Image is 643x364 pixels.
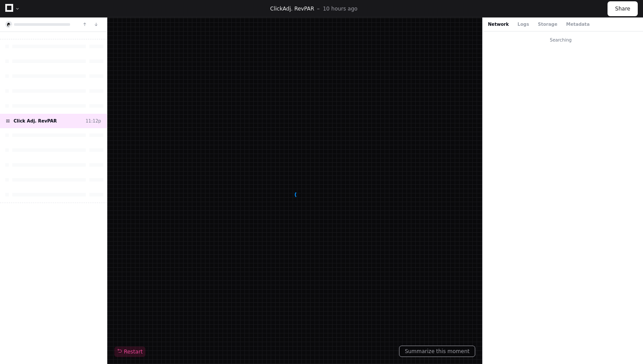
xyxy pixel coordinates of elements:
p: 10 hours ago [323,5,357,12]
button: Metadata [566,21,590,28]
button: Summarize this moment [399,346,475,357]
div: 11:12p [85,118,101,124]
span: Click Adj. RevPAR [14,118,57,124]
button: Network [488,21,509,28]
button: Restart [114,346,145,357]
button: Storage [538,21,557,28]
div: Searching [483,37,643,43]
img: 11.svg [6,22,12,28]
span: Click [270,6,283,12]
button: Logs [518,21,529,28]
span: Restart [117,348,143,355]
button: Share [608,1,638,16]
span: Adj. RevPAR [283,6,314,12]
